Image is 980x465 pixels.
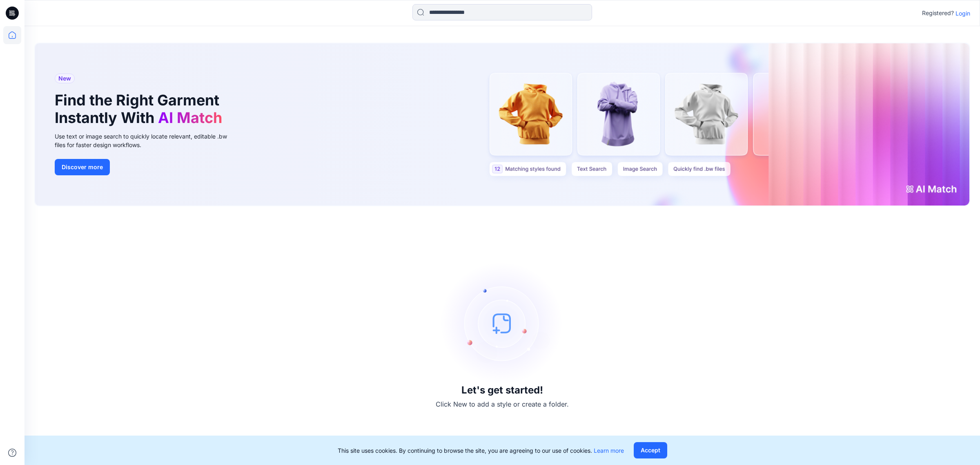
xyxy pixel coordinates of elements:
[594,447,624,454] a: Learn more
[338,446,624,455] p: This site uses cookies. By continuing to browse the site, you are agreeing to our use of cookies.
[436,399,569,409] p: Click New to add a style or create a folder.
[461,385,543,396] h3: Let's get started!
[55,92,226,127] h1: Find the Right Garment Instantly With
[55,132,238,149] div: Use text or image search to quickly locate relevant, editable .bw files for faster design workflows.
[922,8,954,18] p: Registered?
[955,9,970,18] p: Login
[158,109,222,127] span: AI Match
[634,442,667,458] button: Accept
[441,262,563,385] img: empty-state-image.svg
[55,159,110,175] button: Discover more
[58,74,71,83] span: New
